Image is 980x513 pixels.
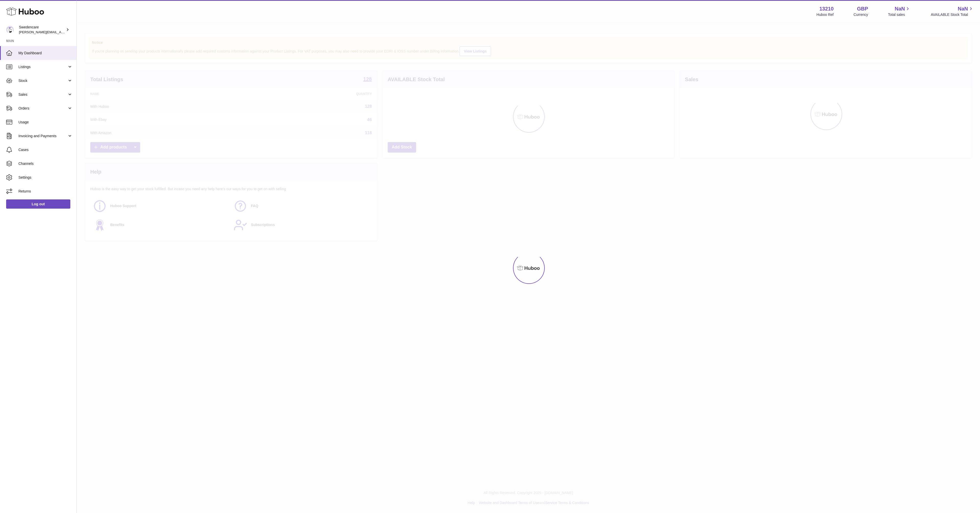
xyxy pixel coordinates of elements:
[18,78,67,83] span: Stock
[18,147,73,152] span: Cases
[18,134,67,138] span: Invoicing and Payments
[18,65,67,69] span: Listings
[18,189,73,194] span: Returns
[857,5,868,12] strong: GBP
[18,92,67,97] span: Sales
[19,25,65,35] div: Swedencare
[931,5,974,17] a: NaN AVAILABLE Stock Total
[819,5,834,12] strong: 13210
[854,12,868,17] div: Currency
[888,5,911,17] a: NaN Total sales
[888,12,911,17] span: Total sales
[895,5,905,12] span: NaN
[18,51,73,56] span: My Dashboard
[18,161,73,166] span: Channels
[18,120,73,125] span: Usage
[958,5,968,12] span: NaN
[18,175,73,180] span: Settings
[6,199,70,209] a: Log out
[817,12,834,17] div: Huboo Ref
[931,12,974,17] span: AVAILABLE Stock Total
[19,30,130,34] span: [PERSON_NAME][EMAIL_ADDRESS][PERSON_NAME][DOMAIN_NAME]
[6,26,14,34] img: daniel.corbridge@swedencare.co.uk
[18,106,67,111] span: Orders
